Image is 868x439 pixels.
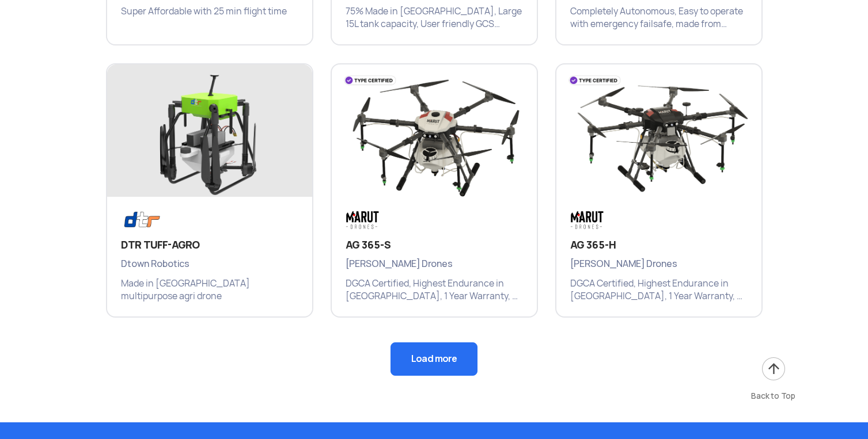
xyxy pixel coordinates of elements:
[556,64,761,208] img: Drone Image
[121,211,188,230] img: Brand
[570,238,748,252] h3: AG 365-H
[570,5,748,30] p: Completely Autonomous, Easy to operate with emergency failsafe, made from strong and light weight...
[346,238,523,252] h3: AG 365-S
[346,5,523,30] p: 75% Made in [GEOGRAPHIC_DATA], Large 15L tank capacity, User friendly GCS software, real time mon...
[346,257,523,272] span: [PERSON_NAME] Drones
[570,211,640,230] img: Brand
[121,5,298,30] p: Super Affordable with 25 min flight time
[346,277,523,303] p: DGCA Certified, Highest Endurance in [GEOGRAPHIC_DATA], 1 Year Warranty, All over India after sal...
[391,342,477,376] button: Load more
[346,211,416,230] img: Brand
[121,238,298,252] h3: DTR TUFF-AGRO
[331,63,538,318] a: Drone ImageBrandAG 365-S[PERSON_NAME] DronesDGCA Certified, Highest Endurance in [GEOGRAPHIC_DATA...
[748,387,798,404] div: Back to Top
[332,64,537,208] img: Drone Image
[106,63,313,318] a: Drone ImageBrandDTR TUFF-AGRODtown RoboticsMade in [GEOGRAPHIC_DATA] multipurpose agri drone
[555,63,763,318] a: Drone ImageBrandAG 365-H[PERSON_NAME] DronesDGCA Certified, Highest Endurance in [GEOGRAPHIC_DATA...
[107,64,312,208] img: Drone Image
[570,277,748,303] p: DGCA Certified, Highest Endurance in [GEOGRAPHIC_DATA], 1 Year Warranty, All over India after sal...
[121,257,298,272] span: Dtown Robotics
[761,356,786,381] img: ic_arrow-up.png
[121,277,298,303] p: Made in [GEOGRAPHIC_DATA] multipurpose agri drone
[570,257,748,272] span: [PERSON_NAME] Drones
